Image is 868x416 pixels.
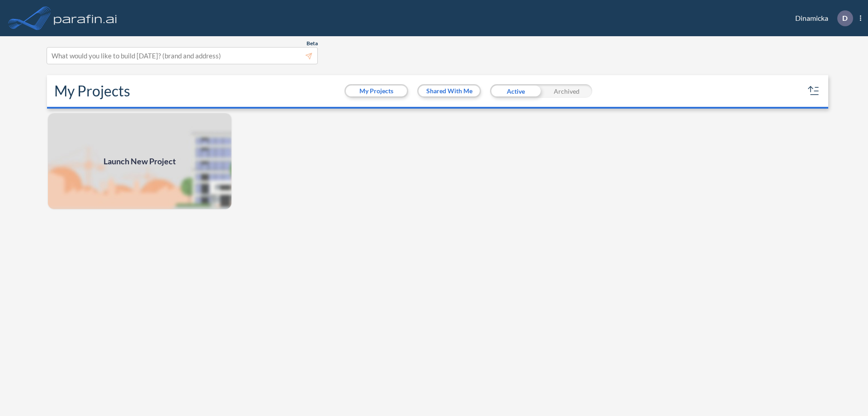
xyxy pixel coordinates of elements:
[47,112,232,210] a: Launch New Project
[307,40,318,47] span: Beta
[490,84,541,98] div: Active
[541,84,592,98] div: Archived
[346,86,407,96] button: My Projects
[104,155,176,167] span: Launch New Project
[807,84,821,98] button: sort
[54,82,130,100] h2: My Projects
[47,112,232,210] img: add
[419,86,480,96] button: Shared With Me
[52,9,119,27] img: logo
[842,14,848,22] p: D
[782,10,861,26] div: Dinamicka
